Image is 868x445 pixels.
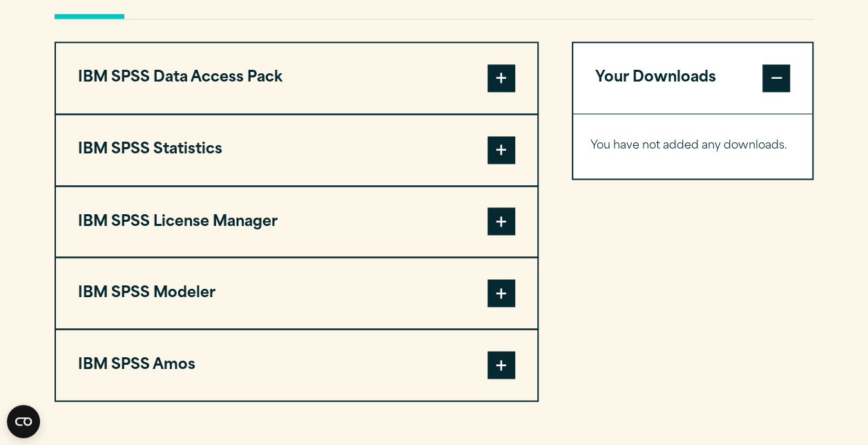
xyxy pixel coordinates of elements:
[56,330,537,400] button: IBM SPSS Amos
[56,258,537,328] button: IBM SPSS Modeler
[7,405,40,438] button: Open CMP widget
[573,113,813,178] div: Your Downloads
[56,43,537,113] button: IBM SPSS Data Access Pack
[590,136,795,156] p: You have not added any downloads.
[56,115,537,185] button: IBM SPSS Statistics
[573,43,813,113] button: Your Downloads
[56,187,537,257] button: IBM SPSS License Manager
